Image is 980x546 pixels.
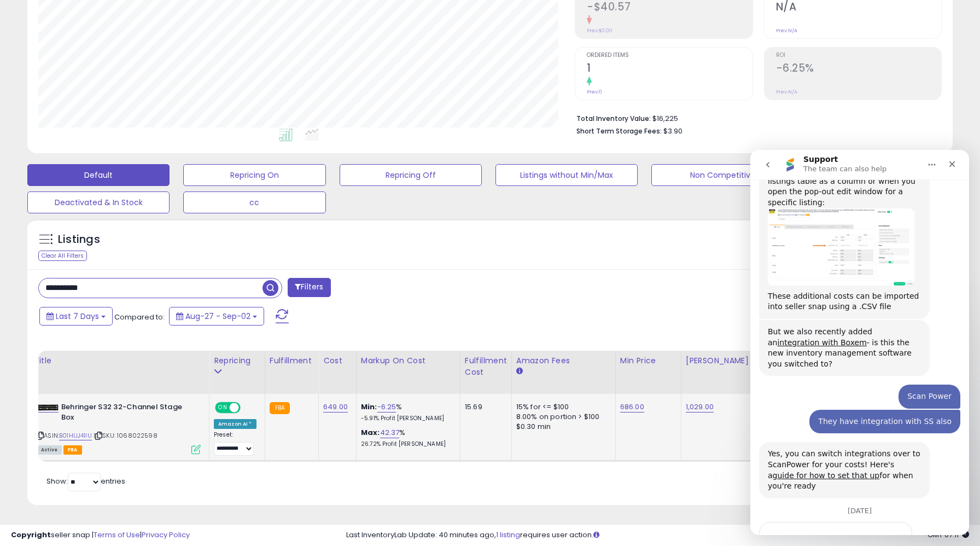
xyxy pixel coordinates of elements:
[587,62,752,77] h2: 1
[37,445,62,455] span: All listings currently available for purchase on Amazon
[185,311,250,322] span: Aug-27 - Sep-02
[39,307,113,326] button: Last 7 Days
[239,403,256,413] span: OFF
[114,312,165,322] span: Compared to:
[169,307,264,326] button: Aug-27 - Sep-02
[516,367,523,376] small: Amazon Fees.
[620,402,644,413] a: 686.00
[270,355,314,367] div: Fulfillment
[9,292,210,357] div: Britney says…
[587,27,612,34] small: Prev: $0.00
[686,355,751,367] div: [PERSON_NAME]
[148,235,210,259] div: Scan Power
[361,428,452,448] div: %
[17,141,171,162] div: These additional costs can be imported into seller snap using a .CSV file
[776,1,941,15] h2: N/A
[94,431,157,440] span: | SKU: 1068022598
[587,1,752,15] h2: -$40.57
[516,355,611,367] div: Amazon Fees
[377,402,396,413] a: -6.25
[59,431,92,440] a: B01HUJ41IU
[214,431,256,456] div: Preset:
[17,299,171,341] div: Yes, you can switch integrations over to ScanPower for your costs! Here's a for when you're ready
[516,422,607,432] div: $0.30 min
[361,440,452,448] p: 26.72% Profit [PERSON_NAME]
[27,191,170,213] button: Deactivated & In Stock
[58,232,100,247] h5: Listings
[576,126,662,136] b: Short Term Storage Fees:
[516,412,607,422] div: 8.00% on portion > $100
[576,111,934,124] li: $16,225
[157,241,201,252] div: Scan Power
[37,402,201,453] div: ASIN:
[38,251,87,261] div: Clear All Filters
[361,402,452,422] div: %
[776,53,941,59] span: ROI
[17,5,171,59] div: We do have a place for you to add in additional costs. You can see it in the listings table as a ...
[776,89,797,95] small: Prev: N/A
[323,402,348,413] a: 649.00
[63,445,82,455] span: FBA
[183,191,325,213] button: cc
[750,150,969,535] iframe: Intercom live chat
[361,402,377,412] b: Min:
[37,404,59,411] img: 41YYbxyqWEL._SL40_.jpg
[323,355,352,367] div: Cost
[9,372,210,450] div: Support says…
[68,266,201,277] div: They have integration with SS also
[11,530,51,540] strong: Copyright
[214,419,256,429] div: Amazon AI *
[576,114,651,123] b: Total Inventory Value:
[20,384,150,397] div: Rate your conversation
[27,164,170,186] button: Default
[465,355,507,378] div: Fulfillment Cost
[465,402,503,412] div: 15.69
[214,355,260,367] div: Repricing
[27,188,116,197] a: integration with Boxem
[94,530,140,540] a: Terms of Use
[46,476,125,486] span: Show: entries
[686,402,714,413] a: 1,029.00
[34,355,205,367] div: Title
[587,89,602,95] small: Prev: 0
[776,62,941,77] h2: -6.25%
[663,126,682,136] span: $3.90
[56,311,99,322] span: Last 7 Days
[651,164,794,186] button: Non Competitive
[216,403,230,413] span: ON
[9,292,179,348] div: Yes, you can switch integrations over to ScanPower for your costs! Here's aguide for how to set t...
[17,177,171,219] div: But we also recently added an - is this the new inventory management software you switched to?
[9,170,179,226] div: But we also recently added anintegration with Boxem- is this the new inventory management softwar...
[270,402,290,414] small: FBA
[142,530,190,540] a: Privacy Policy
[380,427,400,438] a: 42.37
[288,278,330,297] button: Filters
[61,402,194,425] b: Behringer S32 32-Channel Stage Box
[496,530,520,540] a: 1 listing
[340,164,482,186] button: Repricing Off
[776,27,797,34] small: Prev: N/A
[9,235,210,260] div: Cristian says…
[361,415,452,422] p: -5.91% Profit [PERSON_NAME]
[11,530,190,541] div: seller snap | |
[9,260,210,293] div: Cristian says…
[516,402,607,412] div: 15% for <= $100
[9,170,210,235] div: Britney says…
[587,53,752,59] span: Ordered Items
[361,355,456,367] div: Markup on Cost
[9,357,210,372] div: [DATE]
[183,164,325,186] button: Repricing On
[59,260,210,284] div: They have integration with SS also
[356,351,460,394] th: The percentage added to the cost of goods (COGS) that forms the calculator for Min & Max prices.
[361,427,380,438] b: Max:
[495,164,638,186] button: Listings without Min/Max
[22,321,130,330] a: guide for how to set that up
[620,355,676,367] div: Min Price
[346,530,969,541] div: Last InventoryLab Update: 40 minutes ago, requires user action.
